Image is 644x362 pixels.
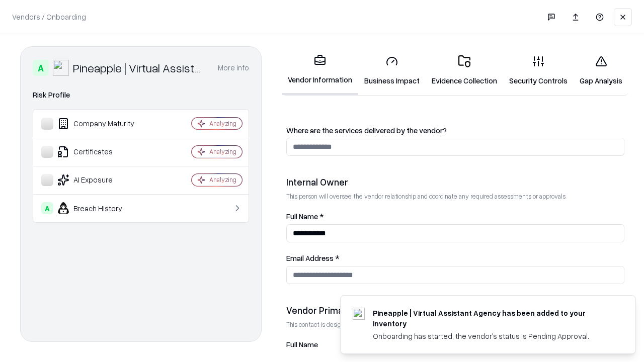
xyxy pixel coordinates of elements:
a: Evidence Collection [426,47,503,94]
label: Where are the services delivered by the vendor? [286,127,624,134]
label: Email Address * [286,254,624,262]
div: A [41,202,53,214]
p: This contact is designated to receive the assessment request from Shift [286,320,624,329]
div: Analyzing [209,175,236,184]
div: Onboarding has started, the vendor's status is Pending Approval. [373,331,611,341]
a: Vendor Information [282,46,358,95]
div: Analyzing [209,119,236,128]
a: Business Impact [358,47,426,94]
a: Gap Analysis [574,47,628,94]
div: Internal Owner [286,176,624,188]
label: Full Name [286,341,624,348]
div: Analyzing [209,147,236,156]
div: Breach History [41,202,162,214]
img: Pineapple | Virtual Assistant Agency [53,60,69,76]
p: Vendors / Onboarding [12,12,86,22]
a: Security Controls [503,47,574,94]
div: Pineapple | Virtual Assistant Agency [73,60,206,76]
p: This person will oversee the vendor relationship and coordinate any required assessments or appro... [286,192,624,201]
div: AI Exposure [41,174,162,186]
div: Vendor Primary Contact [286,304,624,316]
div: Certificates [41,146,162,158]
div: Company Maturity [41,118,162,130]
div: Pineapple | Virtual Assistant Agency has been added to your inventory [373,308,611,329]
button: More info [218,59,249,77]
div: Risk Profile [33,89,249,101]
div: A [33,60,49,76]
label: Full Name * [286,213,624,220]
img: trypineapple.com [353,308,365,320]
